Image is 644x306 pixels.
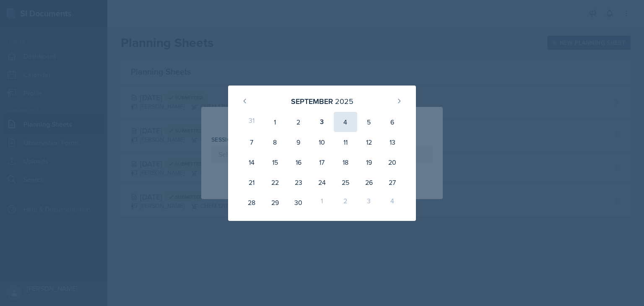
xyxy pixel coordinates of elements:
div: 10 [310,132,334,152]
div: 14 [240,152,263,172]
div: 25 [334,172,357,192]
div: 21 [240,172,263,192]
div: 15 [263,152,287,172]
div: 2 [334,192,357,213]
div: 6 [381,112,404,132]
div: 17 [310,152,334,172]
div: 13 [381,132,404,152]
div: 18 [334,152,357,172]
div: 4 [334,112,357,132]
div: 5 [357,112,381,132]
div: September [291,96,333,107]
div: 28 [240,192,263,213]
div: 30 [287,192,310,213]
div: 16 [287,152,310,172]
div: 1 [310,192,334,213]
div: 19 [357,152,381,172]
div: 27 [381,172,404,192]
div: 2 [287,112,310,132]
div: 23 [287,172,310,192]
div: 11 [334,132,357,152]
div: 22 [263,172,287,192]
div: 24 [310,172,334,192]
div: 3 [310,112,334,132]
div: 29 [263,192,287,213]
div: 2025 [335,96,353,107]
div: 12 [357,132,381,152]
div: 9 [287,132,310,152]
div: 8 [263,132,287,152]
div: 31 [240,112,263,132]
div: 7 [240,132,263,152]
div: 3 [357,192,381,213]
div: 26 [357,172,381,192]
div: 20 [381,152,404,172]
div: 1 [263,112,287,132]
div: 4 [381,192,404,213]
